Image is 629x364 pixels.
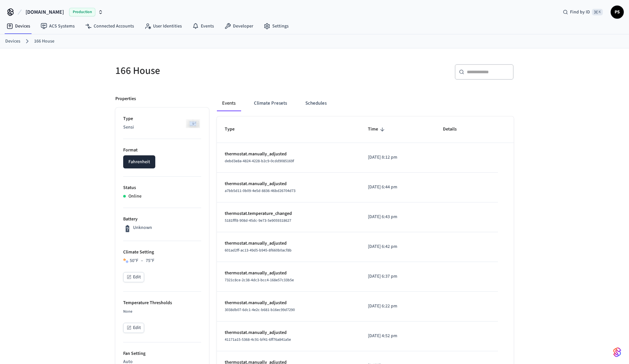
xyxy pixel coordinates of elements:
button: Climate Presets [249,95,292,111]
p: Sensi [123,124,201,131]
span: 3038db07-6dc1-4e2c-b681-b16ec99d7290 [225,307,295,313]
span: Production [69,8,95,16]
a: Connected Accounts [80,20,139,32]
span: ⌘ K [592,9,603,15]
span: Time [368,124,387,134]
h5: 166 House [115,64,311,78]
span: a7bb5d11-0b09-4e5d-8836-46bd26704d73 [225,188,295,194]
div: 50 °F 75 °F [130,257,154,264]
p: thermostat.manually_adjusted [225,181,352,187]
p: [DATE] 8:12 pm [368,154,427,161]
span: – [141,257,143,264]
span: 7321c8ce-2c38-4dc3-bcc4-168e57c33b5e [225,277,294,283]
span: Details [443,124,465,134]
button: PS [611,6,624,19]
img: Sensi Smart Thermostat (White) [185,115,201,132]
span: 601ad2ff-ac13-49d5-b945-8f660b0acf8b [225,248,292,253]
p: [DATE] 6:22 pm [368,303,427,310]
span: debd3e8a-4824-4228-b2c9-0cdd9085169f [225,158,294,164]
p: thermostat.manually_adjusted [225,329,352,336]
button: Edit [123,272,144,282]
button: Edit [123,323,144,333]
span: PS [611,6,623,18]
span: [DOMAIN_NAME] [26,8,64,16]
p: [DATE] 6:42 pm [368,243,427,250]
p: [DATE] 6:37 pm [368,273,427,280]
p: thermostat.manually_adjusted [225,240,352,247]
p: Properties [115,95,136,102]
p: [DATE] 6:44 pm [368,184,427,191]
button: Schedules [300,95,332,111]
p: Type [123,115,201,122]
span: Find by ID [570,9,590,15]
p: Status [123,184,201,191]
img: Heat Cool [123,258,128,263]
span: 5181fff8-908d-45dc-9e73-5e9059318627 [225,218,291,223]
button: Fahrenheit [123,155,155,168]
p: Fan Setting [123,350,201,357]
img: SeamLogoGradient.69752ec5.svg [613,347,621,357]
p: Battery [123,216,201,223]
p: thermostat.manually_adjusted [225,270,352,277]
p: thermostat.manually_adjusted [225,300,352,306]
a: 166 House [34,38,54,45]
a: User Identities [139,20,187,32]
span: 41171a15-5368-4c91-bf41-6ff76a841a5e [225,337,291,342]
a: ACS Systems [35,20,80,32]
p: Unknown [133,224,152,231]
p: Online [128,193,142,200]
span: Type [225,124,243,134]
a: Devices [5,38,20,45]
a: Devices [1,20,35,32]
span: None [123,309,132,314]
div: Find by ID⌘ K [558,6,608,18]
p: thermostat.manually_adjusted [225,151,352,158]
p: [DATE] 4:52 pm [368,333,427,339]
p: thermostat.temperature_changed [225,210,352,217]
p: Temperature Thresholds [123,300,201,306]
a: Developer [219,20,258,32]
a: Settings [258,20,294,32]
p: Format [123,147,201,154]
p: Climate Setting [123,249,201,256]
button: Events [217,95,241,111]
p: [DATE] 6:43 pm [368,214,427,220]
a: Events [187,20,219,32]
